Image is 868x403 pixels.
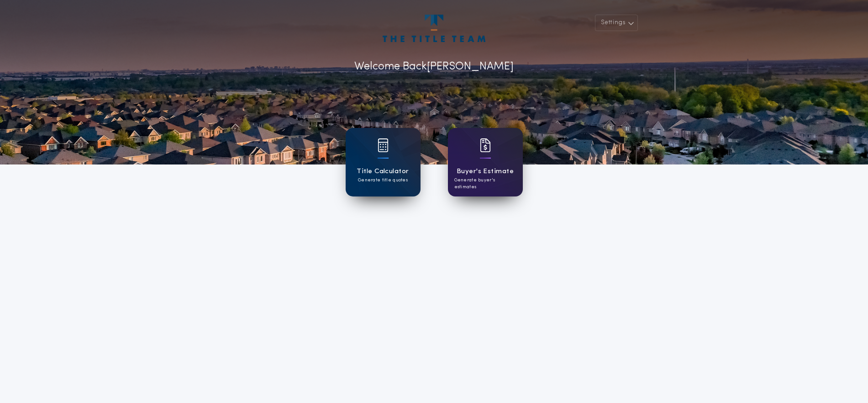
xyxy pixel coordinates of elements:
p: Generate title quotes [358,177,408,184]
h1: Buyer's Estimate [457,166,514,177]
a: card iconBuyer's EstimateGenerate buyer's estimates [448,128,523,196]
button: Settings [595,15,638,31]
p: Welcome Back [PERSON_NAME] [354,58,514,75]
img: card icon [378,138,389,152]
img: card icon [480,138,491,152]
h1: Title Calculator [357,166,409,177]
img: account-logo [383,15,485,42]
p: Generate buyer's estimates [454,177,516,191]
a: card iconTitle CalculatorGenerate title quotes [346,128,421,196]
